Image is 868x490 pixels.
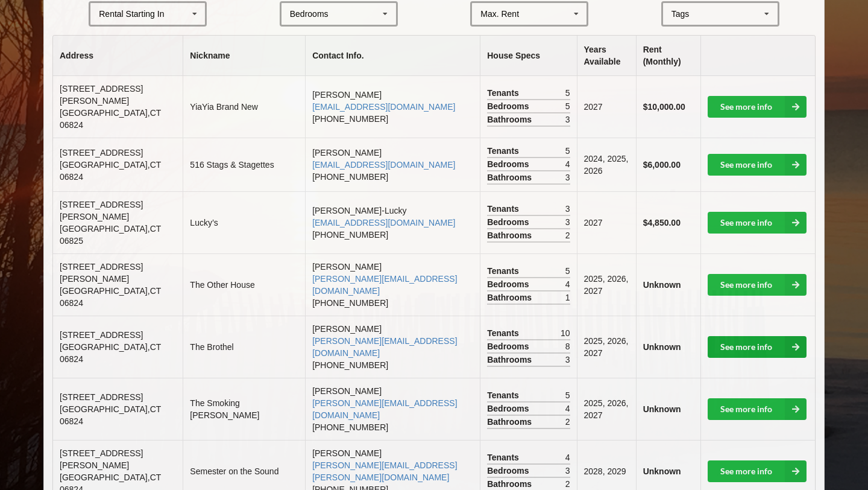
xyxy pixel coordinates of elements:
span: [STREET_ADDRESS] [60,148,143,157]
span: Tenants [487,451,522,463]
span: [STREET_ADDRESS] [60,330,143,340]
a: See more info [708,212,807,234]
span: [GEOGRAPHIC_DATA] , CT 06824 [60,404,161,426]
td: [PERSON_NAME] [PHONE_NUMBER] [305,76,480,138]
span: Bathrooms [487,229,535,241]
span: 4 [565,278,570,290]
span: 4 [565,451,570,463]
span: 3 [565,113,570,126]
a: See more info [708,96,807,118]
a: See more info [708,336,807,358]
span: Bedrooms [487,402,532,415]
td: 2025, 2026, 2027 [577,378,636,440]
span: [GEOGRAPHIC_DATA] , CT 06824 [60,342,161,364]
span: Bedrooms [487,216,532,228]
span: 3 [565,203,570,215]
td: The Smoking [PERSON_NAME] [183,378,305,440]
th: Contact Info. [305,36,480,76]
td: The Brothel [183,316,305,378]
td: [PERSON_NAME] [PHONE_NUMBER] [305,138,480,191]
td: The Other House [183,253,305,316]
span: [STREET_ADDRESS][PERSON_NAME] [60,200,143,221]
span: [GEOGRAPHIC_DATA] , CT 06824 [60,108,161,130]
div: Bedrooms [290,10,329,18]
a: [EMAIL_ADDRESS][DOMAIN_NAME] [312,102,455,112]
td: [PERSON_NAME]-Lucky [PHONE_NUMBER] [305,191,480,253]
a: [EMAIL_ADDRESS][DOMAIN_NAME] [312,218,455,227]
b: Unknown [643,342,681,352]
span: 5 [565,389,570,401]
a: [PERSON_NAME][EMAIL_ADDRESS][DOMAIN_NAME] [312,274,457,296]
b: $6,000.00 [643,160,681,170]
span: [GEOGRAPHIC_DATA] , CT 06824 [60,160,161,182]
a: [EMAIL_ADDRESS][DOMAIN_NAME] [312,160,455,170]
td: 516 Stags & Stagettes [183,138,305,191]
span: Tenants [487,203,522,215]
span: Bathrooms [487,354,535,366]
th: Years Available [577,36,636,76]
span: Bathrooms [487,291,535,304]
span: Bathrooms [487,478,535,490]
span: [STREET_ADDRESS][PERSON_NAME] [60,448,143,470]
a: See more info [708,460,807,482]
span: 5 [565,100,570,112]
td: 2027 [577,191,636,253]
a: See more info [708,274,807,296]
span: [GEOGRAPHIC_DATA] , CT 06825 [60,224,161,246]
span: 2 [565,416,570,428]
span: 5 [565,265,570,277]
td: [PERSON_NAME] [PHONE_NUMBER] [305,253,480,316]
th: Nickname [183,36,305,76]
td: 2025, 2026, 2027 [577,253,636,316]
span: 4 [565,402,570,415]
a: See more info [708,398,807,420]
div: Tags [668,7,707,21]
td: 2027 [577,76,636,138]
span: 3 [565,465,570,477]
span: Bedrooms [487,278,532,290]
td: [PERSON_NAME] [PHONE_NUMBER] [305,316,480,378]
b: $10,000.00 [643,102,685,112]
span: Bedrooms [487,465,532,477]
span: 5 [565,87,570,99]
span: Bathrooms [487,171,535,183]
span: 3 [565,171,570,183]
span: 8 [565,340,570,352]
span: [STREET_ADDRESS][PERSON_NAME] [60,262,143,284]
span: [GEOGRAPHIC_DATA] , CT 06824 [60,286,161,308]
span: Tenants [487,87,522,99]
span: Bedrooms [487,100,532,112]
th: Rent (Monthly) [636,36,700,76]
span: 3 [565,216,570,228]
a: See more info [708,154,807,176]
td: 2024, 2025, 2026 [577,138,636,191]
a: [PERSON_NAME][EMAIL_ADDRESS][DOMAIN_NAME] [312,398,457,420]
span: Bathrooms [487,416,535,428]
span: 10 [561,327,570,339]
span: Tenants [487,265,522,277]
th: Address [53,36,183,76]
b: Unknown [643,280,681,290]
span: 5 [565,145,570,157]
td: Lucky’s [183,191,305,253]
a: [PERSON_NAME][EMAIL_ADDRESS][PERSON_NAME][DOMAIN_NAME] [312,460,457,482]
span: Bathrooms [487,113,535,126]
span: 2 [565,229,570,241]
b: Unknown [643,466,681,476]
td: YiaYia Brand New [183,76,305,138]
div: Max. Rent [480,10,519,18]
th: House Specs [480,36,576,76]
span: 4 [565,158,570,170]
td: 2025, 2026, 2027 [577,316,636,378]
span: Tenants [487,389,522,401]
span: [STREET_ADDRESS] [60,392,143,402]
a: [PERSON_NAME][EMAIL_ADDRESS][DOMAIN_NAME] [312,336,457,358]
span: [STREET_ADDRESS][PERSON_NAME] [60,84,143,106]
span: Bedrooms [487,340,532,352]
span: Tenants [487,327,522,339]
span: 2 [565,478,570,490]
b: $4,850.00 [643,218,681,227]
td: [PERSON_NAME] [PHONE_NUMBER] [305,378,480,440]
div: Rental Starting In [99,10,164,18]
b: Unknown [643,404,681,414]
